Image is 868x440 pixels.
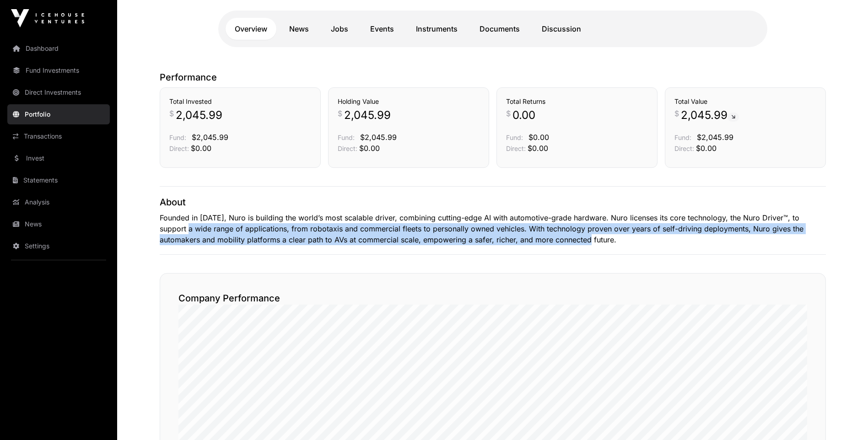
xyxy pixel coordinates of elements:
[360,133,397,142] span: $2,045.99
[169,108,174,119] span: $
[338,145,357,152] span: Direct:
[7,126,110,146] a: Transactions
[674,97,816,106] h3: Total Value
[506,97,648,106] h3: Total Returns
[359,144,380,153] span: $0.00
[160,196,826,209] p: About
[338,108,342,119] span: $
[512,108,535,123] span: 0.00
[7,82,110,102] a: Direct Investments
[7,236,110,256] a: Settings
[226,18,760,40] nav: Tabs
[226,18,276,40] a: Overview
[169,134,186,141] span: Fund:
[169,145,189,152] span: Direct:
[528,133,549,142] span: $0.00
[674,134,691,141] span: Fund:
[533,18,590,40] a: Discussion
[696,144,717,153] span: $0.00
[280,18,318,40] a: News
[192,133,228,142] span: $2,045.99
[506,134,523,141] span: Fund:
[528,144,548,153] span: $0.00
[7,170,110,190] a: Statements
[470,18,529,40] a: Documents
[7,192,110,212] a: Analysis
[822,396,868,440] iframe: Chat Widget
[506,108,511,119] span: $
[338,97,480,106] h3: Holding Value
[169,97,311,106] h3: Total Invested
[160,212,826,245] p: Founded in [DATE], Nuro is building the world’s most scalable driver, combining cutting-edge AI w...
[7,38,110,59] a: Dashboard
[7,104,110,124] a: Portfolio
[322,18,357,40] a: Jobs
[160,71,826,84] p: Performance
[191,144,211,153] span: $0.00
[178,292,807,305] h2: Company Performance
[407,18,467,40] a: Instruments
[697,133,733,142] span: $2,045.99
[338,134,355,141] span: Fund:
[344,108,391,123] span: 2,045.99
[7,60,110,80] a: Fund Investments
[674,145,694,152] span: Direct:
[361,18,403,40] a: Events
[11,9,84,27] img: Icehouse Ventures Logo
[176,108,222,123] span: 2,045.99
[506,145,526,152] span: Direct:
[674,108,679,119] span: $
[7,148,110,168] a: Invest
[7,214,110,234] a: News
[681,108,739,123] span: 2,045.99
